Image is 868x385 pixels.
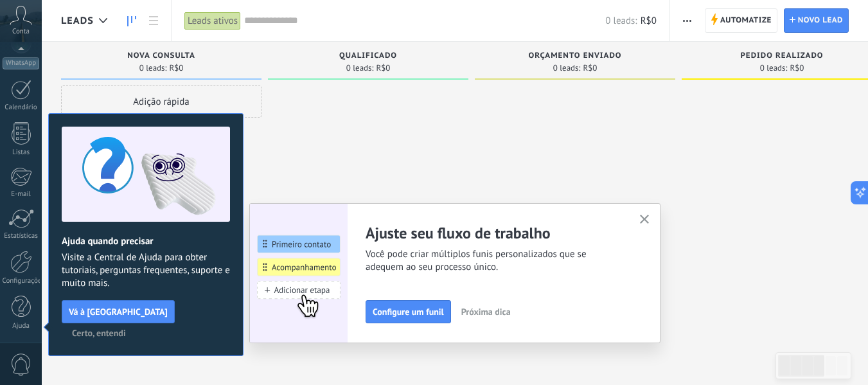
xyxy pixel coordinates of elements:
[3,103,40,112] div: Calendário
[3,148,40,157] div: Listas
[678,8,696,33] button: Mais
[481,51,669,62] div: Orçamento enviado
[121,8,143,33] a: Leads
[12,28,30,36] span: Conta
[339,51,397,60] span: Qualificado
[72,328,126,337] span: Certo, entendi
[61,15,94,27] span: Leads
[798,9,843,32] span: Novo lead
[3,322,40,330] div: Ajuda
[3,232,40,240] div: Estatísticas
[605,15,637,27] span: 0 leads:
[461,307,511,316] span: Próxima dica
[3,57,39,69] div: WhatsApp
[366,248,624,274] span: Você pode criar múltiplos funis personalizados que se adequem ao seu processo único.
[373,307,444,316] span: Configure um funil
[274,51,462,62] div: Qualificado
[69,307,168,316] span: Vá à [GEOGRAPHIC_DATA]
[528,51,621,60] span: Orçamento enviado
[127,51,195,60] span: Nova consulta
[641,15,657,27] span: R$0
[705,8,777,33] a: Automatize
[760,64,788,72] span: 0 leads:
[3,190,40,199] div: E-mail
[139,64,167,72] span: 0 leads:
[456,302,517,321] button: Próxima dica
[366,223,624,243] h2: Ajuste seu fluxo de trabalho
[62,235,230,247] h2: Ajuda quando precisar
[143,8,164,33] a: Lista
[346,64,374,72] span: 0 leads:
[784,8,849,33] a: Novo lead
[583,64,597,72] span: R$0
[376,64,390,72] span: R$0
[61,85,261,118] div: Adição rápida
[553,64,581,72] span: 0 leads:
[790,64,804,72] span: R$0
[62,300,175,323] button: Vá à [GEOGRAPHIC_DATA]
[169,64,183,72] span: R$0
[720,9,772,32] span: Automatize
[62,251,230,290] span: Visite a Central de Ajuda para obter tutoriais, perguntas frequentes, suporte e muito mais.
[67,51,255,62] div: Nova consulta
[740,51,823,60] span: Pedido realizado
[3,277,40,285] div: Configurações
[366,300,451,323] button: Configure um funil
[184,12,241,30] div: Leads ativos
[66,323,132,343] button: Certo, entendi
